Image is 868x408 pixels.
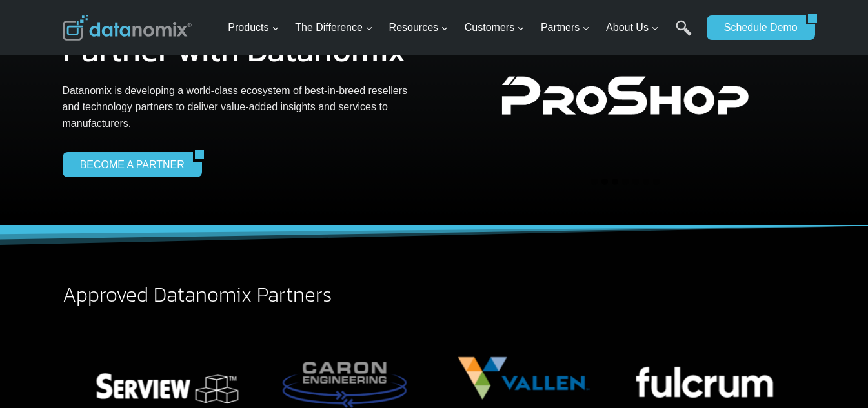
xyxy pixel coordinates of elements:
button: Go to slide 5 [632,179,639,185]
img: Datanomix [63,15,192,41]
span: State/Region [346,314,396,325]
span: Customers [465,19,525,36]
h1: Partner with Datanomix [63,34,424,66]
span: Partners [541,19,590,36]
span: Resources [389,19,449,36]
span: The Difference [295,19,373,36]
img: Proshop + Datanomix [480,47,771,144]
button: Go to slide 4 [622,179,629,185]
a: Schedule Demo [707,15,806,40]
p: Datanomix is developing a world-class ecosystem of best-in-breed resellers and technology partner... [63,83,424,132]
a: Search [676,20,692,49]
div: 3 of 7 [445,21,806,171]
span: Products [228,19,279,36]
span: Job Title [346,102,377,114]
button: Go to slide 2 [601,179,608,185]
button: Go to slide 1 [591,179,598,185]
a: BECOME A PARTNER [63,152,193,177]
nav: Primary Navigation [223,7,700,49]
button: Go to slide 7 [653,179,660,185]
span: About Us [606,19,659,36]
h2: Approved Datanomix Partners [63,284,806,305]
span: Last Name [346,155,387,167]
ul: Select a slide to show [445,177,806,187]
span: Phone number [346,208,404,220]
button: Go to slide 6 [643,179,649,185]
button: Go to slide 3 [612,179,618,185]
